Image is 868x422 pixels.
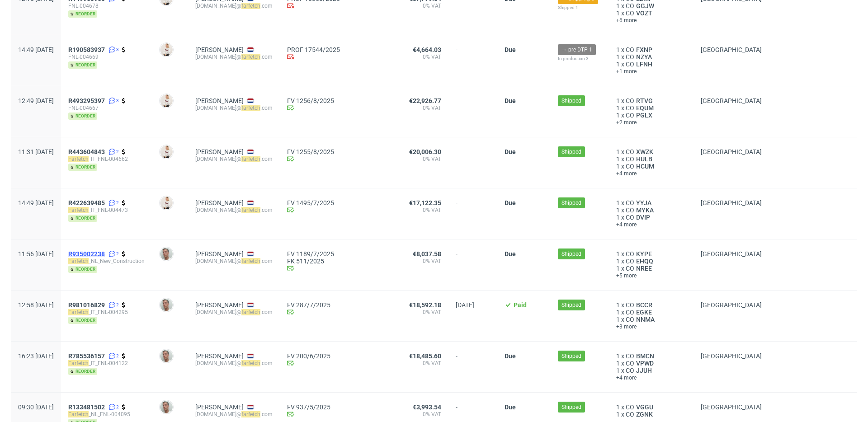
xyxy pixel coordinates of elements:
span: +4 more [616,170,686,177]
a: HCUM [634,163,656,170]
a: HULB [634,155,654,163]
span: PGLX [634,112,654,119]
div: x [616,367,686,374]
a: MYKA [634,206,656,214]
div: [DOMAIN_NAME]@ .com [195,2,273,9]
span: €3,993.54 [413,403,441,411]
span: 0% VAT [409,155,441,163]
span: 1 [616,199,620,206]
span: 2 [116,199,119,206]
div: [DOMAIN_NAME]@ .com [195,360,273,367]
span: CO [626,316,634,323]
span: 2 [116,148,119,155]
span: CO [626,352,634,360]
span: 14:49 [DATE] [18,46,54,53]
span: €20,006.30 [409,148,441,155]
span: R190583937 [68,46,105,53]
span: 0% VAT [409,2,441,9]
a: 2 [107,199,119,206]
span: _IT_FNL-004473 [68,206,145,214]
span: 1 [616,265,620,272]
div: [DOMAIN_NAME]@ .com [195,258,273,265]
a: [PERSON_NAME] [195,46,244,53]
div: [DOMAIN_NAME]@ .com [195,155,273,163]
span: 14:49 [DATE] [18,199,54,206]
span: €4,664.03 [413,46,441,53]
span: 1 [616,206,620,214]
a: [PERSON_NAME] [195,352,244,360]
a: R785536157 [68,352,107,360]
span: _IT_FNL-004662 [68,155,145,163]
div: x [616,199,686,206]
span: reorder [68,215,97,222]
span: CO [626,403,634,411]
div: x [616,2,686,9]
div: x [616,104,686,112]
span: → pre-DTP 1 [561,46,592,54]
span: 1 [616,352,620,360]
span: EQUM [634,104,656,112]
span: +5 more [616,272,686,279]
span: R935002238 [68,250,105,258]
span: - [456,148,490,177]
span: CO [626,163,634,170]
span: VPWD [634,360,656,367]
a: 2 [107,250,119,258]
span: CO [626,199,634,206]
mark: Farfetch [68,309,89,315]
a: +6 more [616,17,686,24]
span: [GEOGRAPHIC_DATA] [701,352,762,360]
mark: farfetch [241,54,260,60]
span: 1 [616,2,620,9]
span: reorder [68,113,97,120]
span: [GEOGRAPHIC_DATA] [701,97,762,104]
div: x [616,309,686,316]
div: x [616,97,686,104]
a: +4 more [616,374,686,381]
span: 2 [116,301,119,309]
span: 0% VAT [409,206,441,214]
a: YYJA [634,199,653,206]
span: 12:49 [DATE] [18,97,54,104]
div: x [616,206,686,214]
a: 2 [107,301,119,309]
span: 1 [616,258,620,265]
span: FXNP [634,46,654,53]
mark: Farfetch [68,360,89,366]
span: CO [626,301,634,309]
div: x [616,148,686,155]
a: 2 [107,352,119,360]
span: 1 [616,9,620,17]
a: 3 [107,97,119,104]
img: Mari Fok [160,94,173,107]
span: _NL_New_Construction [68,258,145,265]
span: [GEOGRAPHIC_DATA] [701,46,762,53]
span: 2 [116,250,119,258]
a: FV 937/5/2025 [287,403,394,411]
span: 1 [616,163,620,170]
span: 1 [616,367,620,374]
img: Jessica Desforges [160,401,173,413]
span: CO [626,112,634,119]
span: CO [626,61,634,68]
span: - [456,97,490,126]
span: 1 [616,53,620,61]
a: LFNH [634,61,654,68]
span: XWZK [634,148,655,155]
span: CO [626,360,634,367]
span: 09:30 [DATE] [18,403,54,411]
a: +3 more [616,323,686,330]
mark: farfetch [241,207,260,213]
a: NREE [634,265,654,272]
span: reorder [68,368,97,375]
a: NNMA [634,316,656,323]
mark: farfetch [241,309,260,315]
span: 1 [616,104,620,112]
span: Shipped [561,97,581,105]
a: [PERSON_NAME] [195,148,244,155]
span: 1 [616,97,620,104]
